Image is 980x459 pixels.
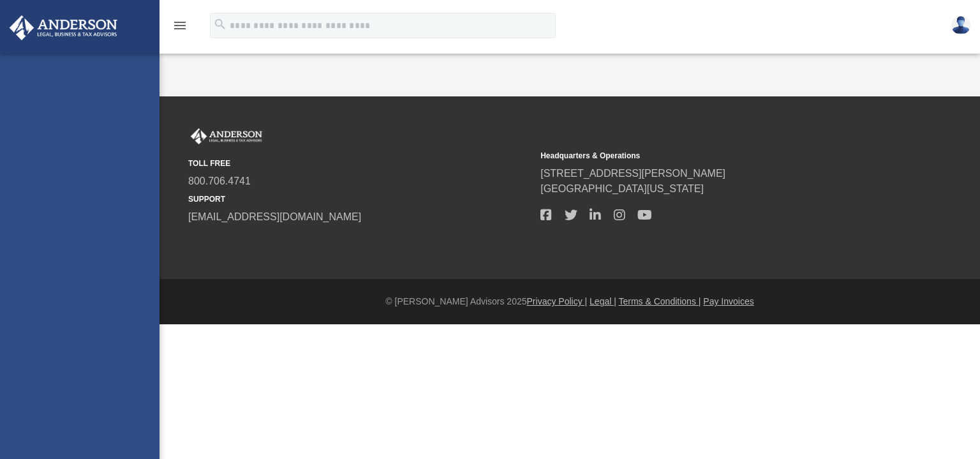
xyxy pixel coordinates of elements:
[540,168,725,179] a: [STREET_ADDRESS][PERSON_NAME]
[188,211,361,222] a: [EMAIL_ADDRESS][DOMAIN_NAME]
[703,296,754,306] a: Pay Invoices
[188,128,265,145] img: Anderson Advisors Platinum Portal
[540,150,884,162] small: Headquarters & Operations
[590,296,616,306] a: Legal |
[188,176,251,186] a: 800.706.4741
[172,18,188,33] i: menu
[951,16,970,34] img: User Pic
[188,193,531,205] small: SUPPORT
[213,17,227,31] i: search
[172,24,188,33] a: menu
[619,296,701,306] a: Terms & Conditions |
[6,15,121,40] img: Anderson Advisors Platinum Portal
[540,183,704,194] a: [GEOGRAPHIC_DATA][US_STATE]
[527,296,588,306] a: Privacy Policy |
[160,295,980,308] div: © [PERSON_NAME] Advisors 2025
[188,158,531,169] small: TOLL FREE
